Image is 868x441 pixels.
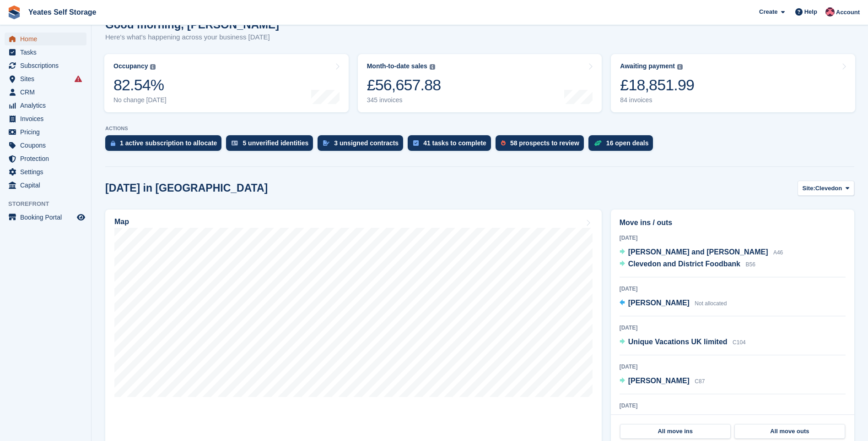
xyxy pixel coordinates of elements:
a: [PERSON_NAME] Not allocated [620,298,727,309]
a: 16 open deals [588,135,658,155]
img: deal-1b604bf984904fb50ccaf53a9ad4b4a5d6e5aea283cecdc64d6e3604feb123c2.svg [594,140,602,146]
a: Preview store [75,212,86,223]
img: icon-info-grey-7440780725fd019a000dd9b08b2336e03edf1995a4989e88bcd33f0948082b44.svg [150,64,156,70]
div: Occupancy [113,62,148,70]
span: Home [20,33,75,45]
a: Clevedon and District Foodbank B56 [620,259,755,270]
a: menu [5,112,86,125]
div: £18,851.99 [620,76,694,94]
span: Invoices [20,112,75,125]
img: active_subscription_to_allocate_icon-d502201f5373d7db506a760aba3b589e785aa758c864c3986d89f69b8ff3... [111,140,115,146]
p: Here's what's happening across your business [DATE] [105,32,279,43]
a: menu [5,72,86,85]
img: contract_signature_icon-13c848040528278c33f63329250d36e43548de30e8caae1d1a13099fd9432cc5.svg [323,140,329,146]
div: 84 invoices [620,96,694,104]
span: Clevedon and District Foodbank [628,260,740,268]
span: Tasks [20,46,75,59]
span: Booking Portal [20,211,75,224]
button: Site: Clevedon [798,181,854,196]
span: Unique Vacations UK limited [628,338,728,346]
a: menu [5,59,86,72]
h2: [DATE] in [GEOGRAPHIC_DATA] [105,182,268,194]
span: B56 [745,261,755,268]
img: icon-info-grey-7440780725fd019a000dd9b08b2336e03edf1995a4989e88bcd33f0948082b44.svg [430,64,435,70]
a: All move outs [734,424,845,439]
span: [PERSON_NAME] and [PERSON_NAME] [628,248,768,256]
div: £56,657.88 [367,76,441,94]
h2: Move ins / outs [620,217,846,228]
a: Awaiting payment £18,851.99 84 invoices [611,54,855,112]
p: ACTIONS [105,126,854,132]
div: [DATE] [620,324,846,332]
a: Unique Vacations UK limited C104 [620,336,746,348]
a: menu [5,211,86,224]
div: 41 tasks to complete [423,139,486,147]
div: [DATE] [620,285,846,293]
span: Clevedon [815,184,842,193]
a: menu [5,165,86,178]
span: [PERSON_NAME] [628,299,690,307]
span: Subscriptions [20,59,75,72]
a: Occupancy 82.54% No change [DATE] [104,54,349,112]
div: [DATE] [620,234,846,242]
h2: Map [114,218,129,226]
img: prospect-51fa495bee0391a8d652442698ab0144808aea92771e9ea1ae160a38d050c398.svg [501,140,506,146]
img: stora-icon-8386f47178a22dfd0bd8f6a31ec36ba5ce8667c1dd55bd0f319d3a0aa187defe.svg [7,6,21,19]
a: 41 tasks to complete [408,135,496,155]
i: Smart entry sync failures have occurred [75,75,82,83]
img: verify_identity-adf6edd0f0f0b5bbfe63781bf79b02c33cf7c696d77639b501bdc392416b5a36.svg [232,140,238,146]
span: Site: [803,184,815,193]
span: Not allocated [695,300,727,307]
a: All move ins [620,424,731,439]
img: James Griffin [825,7,835,17]
a: menu [5,126,86,138]
span: CRM [20,86,75,99]
a: [PERSON_NAME] C87 [620,375,705,387]
span: Protection [20,152,75,165]
a: Yeates Self Storage [25,5,100,20]
div: 345 invoices [367,96,441,104]
a: menu [5,152,86,165]
div: 1 active subscription to allocate [120,139,217,147]
span: [PERSON_NAME] [628,377,690,385]
a: menu [5,99,86,112]
img: task-75834270c22a3079a89374b754ae025e5fb1db73e45f91037f5363f120a921f8.svg [413,140,419,146]
a: Month-to-date sales £56,657.88 345 invoices [358,54,602,112]
span: Coupons [20,139,75,152]
div: 82.54% [113,76,167,94]
a: 3 unsigned contracts [318,135,408,155]
div: Awaiting payment [620,62,675,70]
div: [DATE] [620,363,846,371]
span: Create [759,7,777,17]
span: Analytics [20,99,75,112]
a: menu [5,179,86,192]
span: Settings [20,165,75,178]
div: Month-to-date sales [367,62,427,70]
span: A46 [773,249,783,256]
span: Pricing [20,126,75,138]
span: Sites [20,72,75,85]
a: 58 prospects to review [496,135,588,155]
a: 5 unverified identities [226,135,318,155]
a: [PERSON_NAME] and [PERSON_NAME] A46 [620,247,783,259]
div: 16 open deals [606,139,649,147]
div: 3 unsigned contracts [334,139,399,147]
div: 5 unverified identities [243,139,308,147]
span: Storefront [8,199,91,209]
div: 58 prospects to review [510,139,579,147]
img: icon-info-grey-7440780725fd019a000dd9b08b2336e03edf1995a4989e88bcd33f0948082b44.svg [677,64,683,70]
span: Help [804,7,817,17]
a: menu [5,33,86,45]
span: Account [836,8,860,17]
a: menu [5,86,86,99]
a: menu [5,139,86,152]
span: C87 [695,378,705,385]
div: [DATE] [620,402,846,410]
a: menu [5,46,86,59]
span: Capital [20,179,75,192]
div: No change [DATE] [113,96,167,104]
span: C104 [733,339,746,346]
a: 1 active subscription to allocate [105,135,226,155]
